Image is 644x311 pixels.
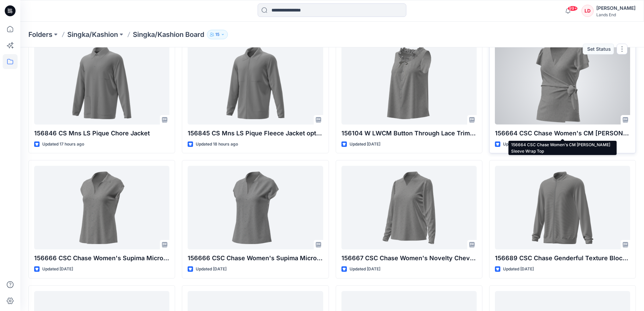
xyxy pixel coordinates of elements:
[34,41,169,125] a: 156846 CS Mns LS Pique Chore Jacket
[215,31,219,38] p: 15
[42,266,73,273] p: Updated [DATE]
[596,12,636,17] div: Lands End
[188,166,323,249] a: 156666 CSC Chase Women's Supima Micro Modal Cap Sleeve Collared Top option 1
[196,266,226,273] p: Updated [DATE]
[133,30,204,39] p: Singka/Kashion Board
[495,129,630,138] p: 156664 CSC Chase Women's CM [PERSON_NAME] Sleeve Wrap Top
[341,129,477,138] p: 156104 W LWCM Button Through Lace Trim Tank
[495,41,630,125] a: 156664 CSC Chase Women's CM Flutter Sleeve Wrap Top
[581,5,594,17] div: LD
[341,166,477,249] a: 156667 CSC Chase Women's Novelty Chevron LS Collared Top option 1
[503,141,534,148] p: Updated [DATE]
[568,6,578,11] span: 99+
[188,41,323,125] a: 156845 CS Mns LS Pique Fleece Jacket option 2
[350,266,380,273] p: Updated [DATE]
[188,129,323,138] p: 156845 CS Mns LS Pique Fleece Jacket option 2
[207,30,228,39] button: 15
[67,30,118,39] a: Singka/Kashion
[495,253,630,263] p: 156689 CSC Chase Genderful Texture Block Zip Front Jacket
[188,253,323,263] p: 156666 CSC Chase Women's Supima Micro Modal Cap Sleeve Collared Top option 1
[42,141,84,148] p: Updated 17 hours ago
[341,41,477,125] a: 156104 W LWCM Button Through Lace Trim Tank
[350,141,380,148] p: Updated [DATE]
[34,166,169,249] a: 156666 CSC Chase Women's Supima Micro Modal Cap Sleeve Collared Top option 2
[34,253,169,263] p: 156666 CSC Chase Women's Supima Micro Modal Cap Sleeve Collared Top option 2
[596,4,636,12] div: [PERSON_NAME]
[34,129,169,138] p: 156846 CS Mns LS Pique Chore Jacket
[503,266,534,273] p: Updated [DATE]
[341,253,477,263] p: 156667 CSC Chase Women's Novelty Chevron LS Collared Top option 1
[495,166,630,249] a: 156689 CSC Chase Genderful Texture Block Zip Front Jacket
[196,141,238,148] p: Updated 18 hours ago
[28,30,52,39] a: Folders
